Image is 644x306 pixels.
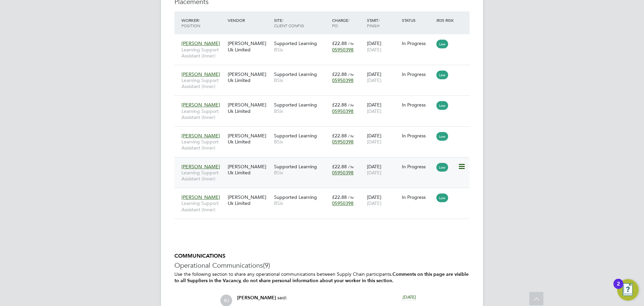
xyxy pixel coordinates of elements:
[272,14,330,32] div: Site
[174,261,470,270] h3: Operational Communications
[332,108,354,114] span: 05950398
[436,193,448,202] span: Low
[402,164,433,170] div: In Progress
[274,194,317,200] span: Supported Learning
[402,71,433,77] div: In Progress
[617,284,620,293] div: 2
[180,14,226,32] div: Worker
[330,14,365,32] div: Charge
[348,195,354,200] span: / hr
[436,132,448,141] span: Low
[402,194,433,200] div: In Progress
[181,102,220,108] span: [PERSON_NAME]
[332,40,347,46] span: £22.88
[367,200,381,206] span: [DATE]
[181,47,224,59] span: Learning Support Assistant (Inner)
[332,133,347,139] span: £22.88
[332,77,354,83] span: 05950398
[436,71,448,79] span: Low
[402,294,416,300] span: [DATE]
[226,14,272,26] div: Vendor
[402,133,433,139] div: In Progress
[436,101,448,110] span: Low
[181,133,220,139] span: [PERSON_NAME]
[274,133,317,139] span: Supported Learning
[348,41,354,46] span: / hr
[180,68,470,73] a: [PERSON_NAME]Learning Support Assistant (Inner)[PERSON_NAME] Uk LimitedSupported LearningBSix£22....
[181,170,224,182] span: Learning Support Assistant (Inner)
[367,47,381,53] span: [DATE]
[226,68,272,87] div: [PERSON_NAME] Uk Limited
[348,164,354,169] span: / hr
[274,170,329,176] span: BSix
[180,129,470,135] a: [PERSON_NAME]Learning Support Assistant (Inner)[PERSON_NAME] Uk LimitedSupported LearningBSix£22....
[181,71,220,77] span: [PERSON_NAME]
[617,279,639,301] button: Open Resource Center, 2 new notifications
[402,40,433,46] div: In Progress
[367,108,381,114] span: [DATE]
[348,102,354,107] span: / hr
[332,139,354,145] span: 05950398
[436,40,448,48] span: Low
[181,200,224,212] span: Learning Support Assistant (Inner)
[274,102,317,108] span: Supported Learning
[274,164,317,170] span: Supported Learning
[332,164,347,170] span: £22.88
[402,102,433,108] div: In Progress
[181,139,224,151] span: Learning Support Assistant (Inner)
[263,261,270,270] span: (9)
[181,77,224,89] span: Learning Support Assistant (Inner)
[174,271,470,284] p: Use the following section to share any operational communications between Supply Chain participants.
[332,17,350,28] span: / PO
[237,295,276,301] span: [PERSON_NAME]
[365,37,400,56] div: [DATE]
[348,72,354,77] span: / hr
[332,47,354,53] span: 05950398
[274,40,317,46] span: Supported Learning
[174,271,469,283] b: Comments on this page are visible to all Suppliers in the Vacancy, do not share personal informat...
[277,295,287,301] span: said:
[365,98,400,117] div: [DATE]
[367,77,381,83] span: [DATE]
[365,160,400,179] div: [DATE]
[365,68,400,87] div: [DATE]
[180,190,470,196] a: [PERSON_NAME]Learning Support Assistant (Inner)[PERSON_NAME] Uk LimitedSupported LearningBSix£22....
[181,164,220,170] span: [PERSON_NAME]
[181,194,220,200] span: [PERSON_NAME]
[181,17,200,28] span: / Position
[181,40,220,46] span: [PERSON_NAME]
[180,37,470,42] a: [PERSON_NAME]Learning Support Assistant (Inner)[PERSON_NAME] Uk LimitedSupported LearningBSix£22....
[365,129,400,148] div: [DATE]
[365,14,400,32] div: Start
[367,170,381,176] span: [DATE]
[274,17,304,28] span: / Client Config
[332,170,354,176] span: 05950398
[180,160,470,166] a: [PERSON_NAME]Learning Support Assistant (Inner)[PERSON_NAME] Uk LimitedSupported LearningBSix£22....
[226,98,272,117] div: [PERSON_NAME] Uk Limited
[348,133,354,138] span: / hr
[274,71,317,77] span: Supported Learning
[226,129,272,148] div: [PERSON_NAME] Uk Limited
[332,194,347,200] span: £22.88
[274,200,329,206] span: BSix
[365,191,400,210] div: [DATE]
[226,191,272,210] div: [PERSON_NAME] Uk Limited
[367,17,380,28] span: / Finish
[435,14,458,26] div: IR35 Risk
[332,71,347,77] span: £22.88
[180,98,470,104] a: [PERSON_NAME]Learning Support Assistant (Inner)[PERSON_NAME] Uk LimitedSupported LearningBSix£22....
[367,139,381,145] span: [DATE]
[174,253,470,260] h5: COMMUNICATIONS
[274,108,329,114] span: BSix
[181,108,224,120] span: Learning Support Assistant (Inner)
[274,47,329,53] span: BSix
[274,139,329,145] span: BSix
[332,200,354,206] span: 05950398
[226,37,272,56] div: [PERSON_NAME] Uk Limited
[226,160,272,179] div: [PERSON_NAME] Uk Limited
[400,14,435,26] div: Status
[332,102,347,108] span: £22.88
[274,77,329,83] span: BSix
[436,163,448,172] span: Low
